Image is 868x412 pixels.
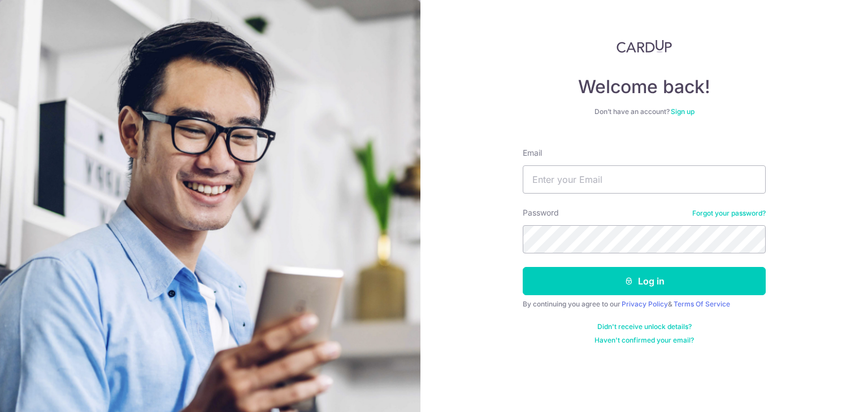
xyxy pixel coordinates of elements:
[617,40,672,53] img: CardUp Logo
[597,322,692,331] a: Didn't receive unlock details?
[523,165,766,194] input: Enter your Email
[692,209,766,218] a: Forgot your password?
[523,267,766,295] button: Log in
[523,107,766,116] div: Don’t have an account?
[622,300,668,308] a: Privacy Policy
[674,300,730,308] a: Terms Of Service
[594,336,694,345] a: Haven't confirmed your email?
[523,147,542,159] label: Email
[671,107,695,116] a: Sign up
[523,76,766,98] h4: Welcome back!
[523,207,559,218] label: Password
[523,300,766,309] div: By continuing you agree to our &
